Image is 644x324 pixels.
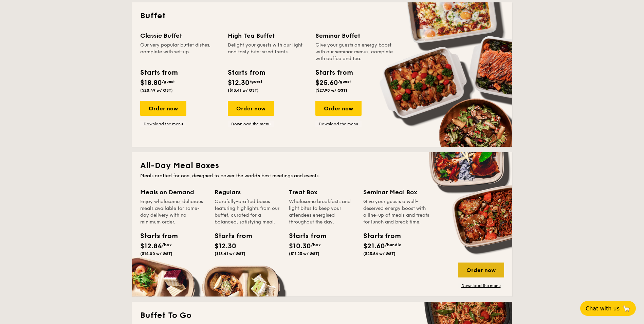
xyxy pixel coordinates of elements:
h2: Buffet To Go [140,310,504,321]
div: Starts from [140,231,171,241]
div: Starts from [215,231,245,241]
div: Wholesome breakfasts and light bites to keep your attendees energised throughout the day. [289,198,355,226]
div: Starts from [289,231,319,241]
span: $10.30 [289,242,311,250]
div: Starts from [228,68,265,78]
div: Order now [228,101,274,116]
div: Meals on Demand [140,187,206,197]
span: $25.60 [315,79,338,87]
div: Starts from [140,68,177,78]
span: /guest [338,79,351,84]
div: Delight your guests with our light and tasty bite-sized treats. [228,42,307,62]
span: ($20.49 w/ GST) [140,88,173,93]
span: /guest [250,79,262,84]
span: $12.30 [228,79,250,87]
div: Order now [140,101,186,116]
a: Download the menu [140,121,186,127]
span: ($27.90 w/ GST) [315,88,347,93]
a: Download the menu [228,121,274,127]
div: Meals crafted for one, designed to power the world's best meetings and events. [140,173,504,179]
div: Regulars [215,187,281,197]
button: Chat with us🦙 [580,301,636,316]
div: Carefully-crafted boxes featuring highlights from our buffet, curated for a balanced, satisfying ... [215,198,281,226]
span: ($11.23 w/ GST) [289,251,319,256]
div: Order now [458,263,504,277]
span: $12.84 [140,242,162,250]
div: Classic Buffet [140,31,220,40]
div: Seminar Meal Box [363,187,429,197]
span: /box [311,242,321,247]
div: High Tea Buffet [228,31,307,40]
h2: All-Day Meal Boxes [140,160,504,171]
div: Starts from [363,231,394,241]
div: Seminar Buffet [315,31,395,40]
div: Give your guests an energy boost with our seminar menus, complete with coffee and tea. [315,42,395,62]
span: $12.30 [215,242,236,250]
span: Chat with us [586,305,620,312]
span: ($13.41 w/ GST) [215,251,245,256]
span: $18.80 [140,79,162,87]
div: Starts from [315,68,352,78]
span: /bundle [385,242,401,247]
span: /box [162,242,172,247]
h2: Buffet [140,11,504,21]
a: Download the menu [458,283,504,288]
div: Our very popular buffet dishes, complete with set-up. [140,42,220,62]
span: ($14.00 w/ GST) [140,251,172,256]
div: Give your guests a well-deserved energy boost with a line-up of meals and treats for lunch and br... [363,198,429,226]
span: $21.60 [363,242,385,250]
a: Download the menu [315,121,362,127]
span: ($23.54 w/ GST) [363,251,395,256]
div: Enjoy wholesome, delicious meals available for same-day delivery with no minimum order. [140,198,206,226]
div: Treat Box [289,187,355,197]
span: ($13.41 w/ GST) [228,88,259,93]
span: 🦙 [622,305,630,312]
span: /guest [162,79,175,84]
div: Order now [315,101,362,116]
